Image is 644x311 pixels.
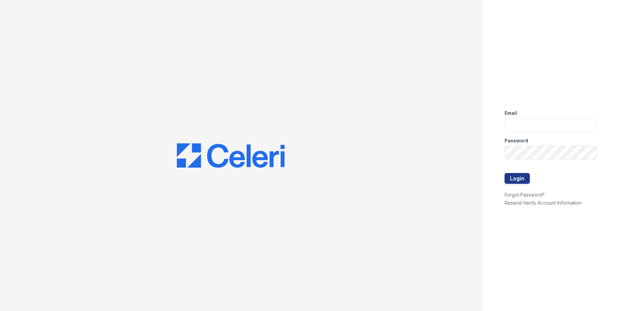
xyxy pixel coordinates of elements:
[505,192,545,198] a: Forgot Password?
[505,173,530,184] button: Login
[177,143,285,168] img: CE_Logo_Blue-a8612792a0a2168367f1c8372b55b34899dd931a85d93a1a3d3e32e68fde9ad4.png
[505,110,517,116] label: Email
[505,137,528,144] label: Password
[505,200,582,206] a: Resend Verify Account Information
